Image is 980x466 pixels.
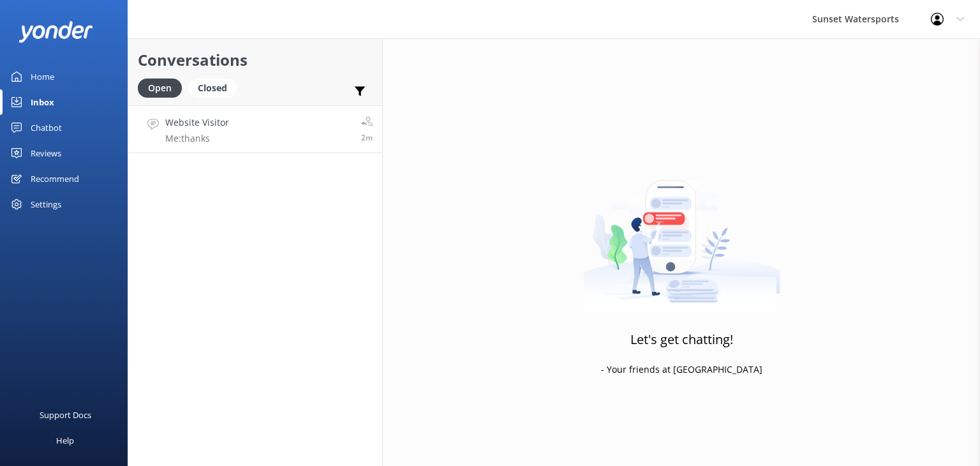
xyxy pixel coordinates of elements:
h3: Let's get chatting! [630,329,733,350]
div: Settings [31,192,61,217]
p: - Your friends at [GEOGRAPHIC_DATA] [601,363,762,377]
div: Chatbot [31,115,62,140]
img: yonder-white-logo.png [19,21,93,42]
div: Help [56,428,74,453]
img: artwork of a man stealing a conversation from at giant smartphone [583,153,780,313]
div: Reviews [31,140,61,166]
h4: Website Visitor [165,116,229,130]
h2: Conversations [138,48,373,72]
a: Website VisitorMe:thanks2m [128,105,382,153]
p: Me: thanks [165,133,229,144]
a: Open [138,80,188,94]
span: 11:34am 16-Aug-2025 (UTC -05:00) America/Cancun [361,132,373,143]
div: Support Docs [40,402,91,428]
a: Closed [188,80,243,94]
div: Closed [188,79,237,98]
div: Recommend [31,166,79,192]
div: Inbox [31,89,54,115]
div: Open [138,79,182,98]
div: Home [31,64,54,89]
